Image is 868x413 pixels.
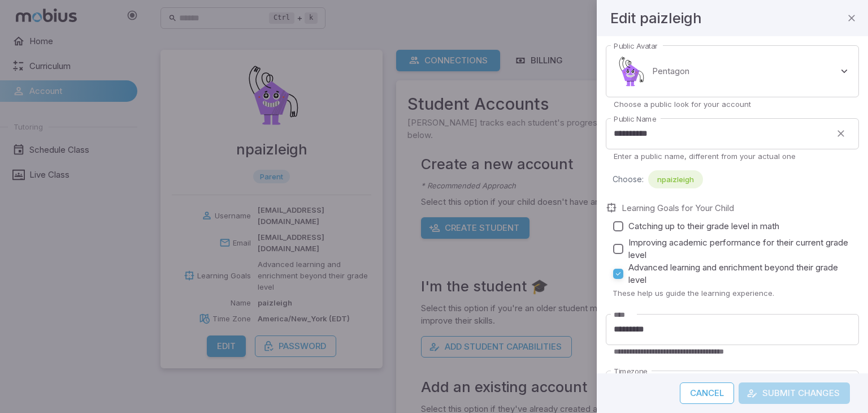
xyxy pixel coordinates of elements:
h4: Edit paizleigh [610,7,702,29]
label: Public Name [614,114,656,124]
p: These help us guide the learning experience. [613,288,859,298]
span: Catching up to their grade level in math [628,220,779,233]
div: npaizleigh [648,170,703,188]
span: Improving academic performance for their current grade level [628,236,850,261]
p: Choose a public look for your account [614,99,851,109]
button: clear [831,123,851,144]
div: America/New_York (EDT) [626,371,859,403]
p: Pentagon [652,65,689,78]
label: Timezone [614,366,648,377]
label: Learning Goals for Your Child [622,202,734,214]
img: pentagon.svg [614,54,648,88]
p: Enter a public name, different from your actual one [614,151,851,161]
div: Choose: [613,170,859,188]
span: npaizleigh [648,174,703,185]
label: Public Avatar [614,41,657,51]
button: Cancel [680,382,734,404]
span: Advanced learning and enrichment beyond their grade level [628,261,850,286]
